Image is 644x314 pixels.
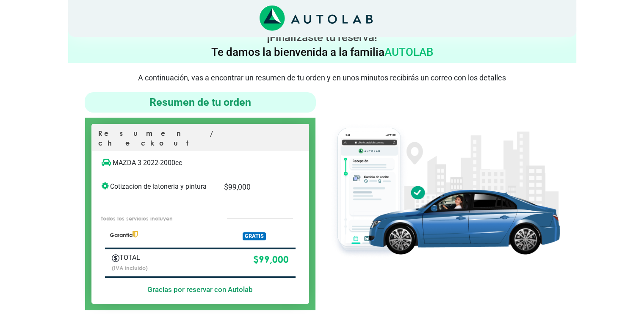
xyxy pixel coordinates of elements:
h4: Resumen de tu orden [88,96,312,109]
h5: Gracias por reservar con Autolab [105,285,296,294]
p: Garantía [110,231,212,239]
p: Cotizacion de latoneria y pintura [102,182,211,192]
span: GRATIS [243,232,266,240]
p: $ 99,000 [191,253,288,267]
a: Link al sitio de autolab [260,14,373,22]
p: Resumen / checkout [98,129,302,151]
h4: ¡Finalizaste tu reserva! Te damos la bienvenida a la familia [72,30,573,60]
small: (IVA incluido) [112,264,148,271]
p: $ 99,000 [224,182,281,193]
p: TOTAL [112,253,178,263]
p: Todos los servicios incluyen [101,215,209,223]
p: A continuación, vas a encontrar un resumen de tu orden y en unos minutos recibirás un correo con ... [68,73,576,82]
p: MAZDA 3 2022-2000cc [102,158,282,168]
img: Autobooking-Iconos-23.png [112,254,119,262]
span: AUTOLAB [384,46,433,58]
